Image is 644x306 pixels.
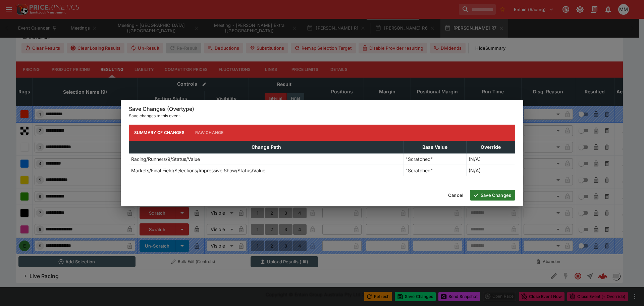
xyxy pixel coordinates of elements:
button: Raw Change [190,125,229,141]
td: (N/A) [467,153,515,165]
th: Change Path [129,141,404,153]
td: "Scratched" [404,153,467,165]
td: "Scratched" [404,165,467,176]
th: Base Value [404,141,467,153]
button: Save Changes [470,190,515,201]
th: Override [467,141,515,153]
td: (N/A) [467,165,515,176]
p: Markets/Final Field/Selections/Impressive Show/Status/Value [131,167,265,174]
h6: Save Changes (Overtype) [129,105,515,113]
button: Cancel [444,190,467,201]
button: Summary of Changes [129,125,190,141]
p: Racing/Runners/9/Status/Value [131,156,200,163]
p: Save changes to this event. [129,113,515,119]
